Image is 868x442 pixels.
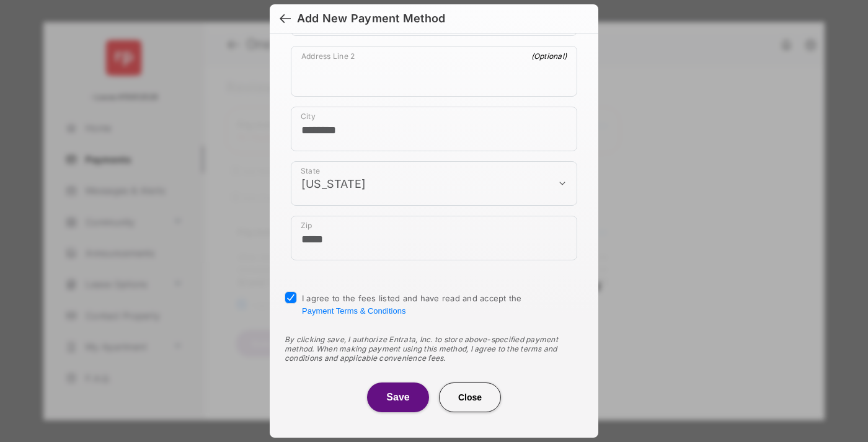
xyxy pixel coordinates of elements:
div: payment_method_screening[postal_addresses][postalCode] [291,216,577,260]
div: payment_method_screening[postal_addresses][locality] [291,107,577,151]
div: By clicking save, I authorize Entrata, Inc. to store above-specified payment method. When making ... [285,335,583,363]
div: payment_method_screening[postal_addresses][addressLine2] [291,46,577,97]
button: I agree to the fees listed and have read and accept the [302,306,405,316]
button: Save [367,382,429,412]
div: payment_method_screening[postal_addresses][administrativeArea] [291,161,577,206]
span: I agree to the fees listed and have read and accept the [302,293,522,316]
div: Add New Payment Method [297,12,445,25]
button: Close [439,382,501,412]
